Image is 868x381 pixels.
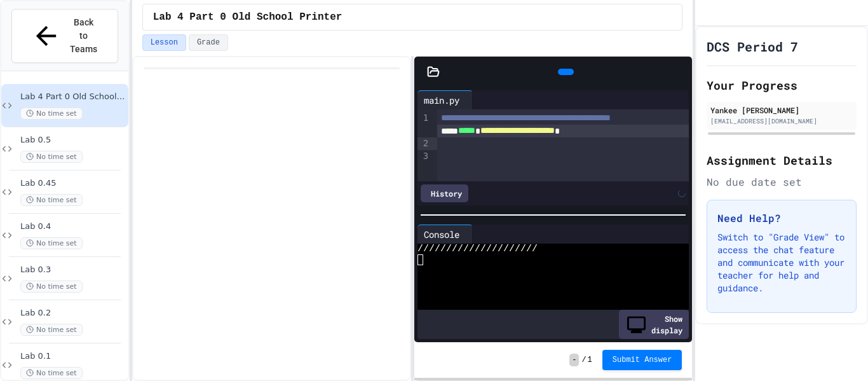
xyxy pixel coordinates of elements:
button: Submit Answer [602,350,682,370]
span: Lab 0.2 [20,308,126,319]
span: No time set [20,151,83,163]
span: Lab 0.3 [20,265,126,275]
span: Lab 0.45 [20,178,126,189]
span: Submit Answer [613,355,672,365]
p: Switch to "Grade View" to access the chat feature and communicate with your teacher for help and ... [717,231,846,294]
span: Lab 4 Part 0 Old School Printer [153,10,342,25]
span: Lab 0.4 [20,221,126,232]
span: Back to Teams [69,16,98,56]
div: 1 [417,112,430,137]
div: main.py [417,90,473,109]
span: No time set [20,324,83,336]
h2: Your Progress [707,76,857,94]
span: No time set [20,281,83,293]
span: No time set [20,107,83,120]
div: [EMAIL_ADDRESS][DOMAIN_NAME] [710,116,853,126]
span: - [569,354,579,366]
div: main.py [417,94,466,107]
span: ///////////////////// [417,244,538,254]
span: Lab 4 Part 0 Old School Printer [20,92,126,102]
div: Console [417,225,473,244]
span: Lab 0.5 [20,135,126,146]
h3: Need Help? [717,211,846,226]
div: History [421,184,468,202]
span: No time set [20,194,83,206]
button: Lesson [142,34,186,51]
div: Show display [619,310,689,339]
button: Back to Teams [11,9,118,63]
span: Lab 0.1 [20,351,126,362]
span: / [581,355,586,365]
span: No time set [20,367,83,379]
div: 2 [417,137,430,150]
span: 1 [588,355,592,365]
div: Console [417,228,466,241]
span: No time set [20,237,83,249]
div: 3 [417,150,430,163]
div: Yankee [PERSON_NAME] [710,104,853,116]
h2: Assignment Details [707,151,857,169]
button: Grade [189,34,228,51]
div: No due date set [707,174,857,190]
h1: DCS Period 7 [707,38,798,55]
